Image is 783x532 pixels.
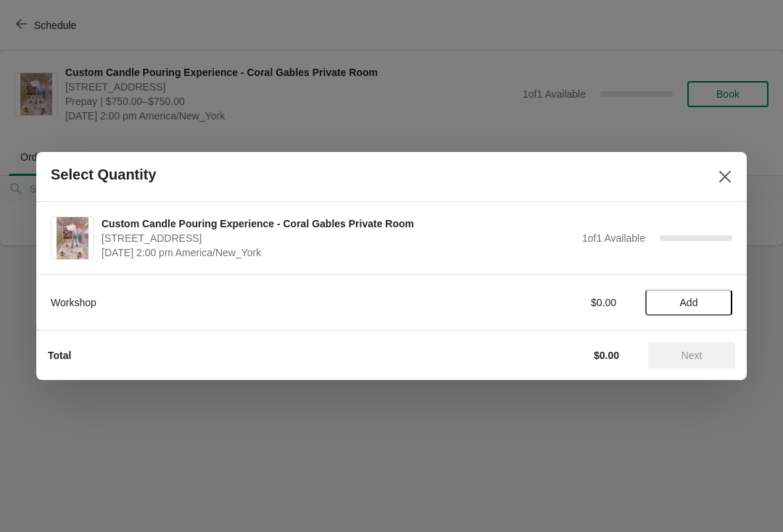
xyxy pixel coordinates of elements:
[101,245,575,260] span: [DATE] 2:00 pm America/New_York
[582,232,645,244] span: 1 of 1 Available
[101,231,575,245] span: [STREET_ADDRESS]
[645,290,732,316] button: Add
[51,166,157,183] h2: Select Quantity
[712,164,738,190] button: Close
[57,217,88,259] img: Custom Candle Pouring Experience - Coral Gables Private Room | 154 Giralda Avenue, Coral Gables, ...
[101,216,575,231] span: Custom Candle Pouring Experience - Coral Gables Private Room
[680,297,698,308] span: Add
[482,295,616,310] div: $0.00
[51,295,453,310] div: Workshop
[48,350,71,361] strong: Total
[594,350,619,361] strong: $0.00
